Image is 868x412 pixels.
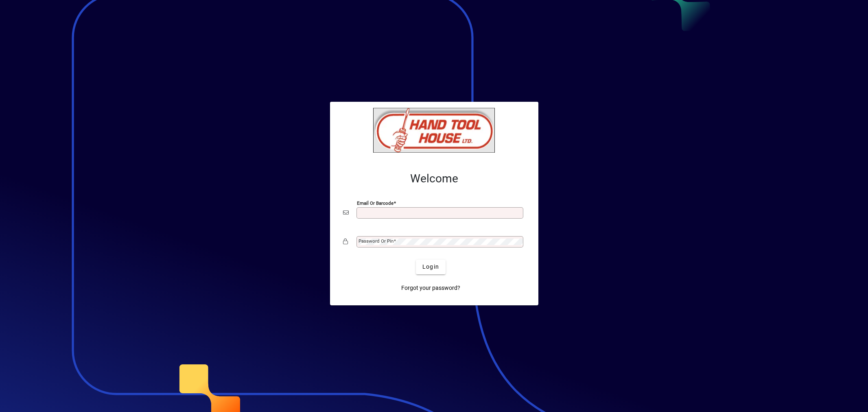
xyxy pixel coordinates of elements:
button: Login [416,260,446,274]
h2: Welcome [343,172,525,186]
a: Forgot your password? [398,281,464,296]
span: Login [422,263,439,271]
span: Forgot your password? [401,284,460,292]
mat-label: Password or Pin [359,238,394,244]
mat-label: Email or Barcode [357,200,394,206]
